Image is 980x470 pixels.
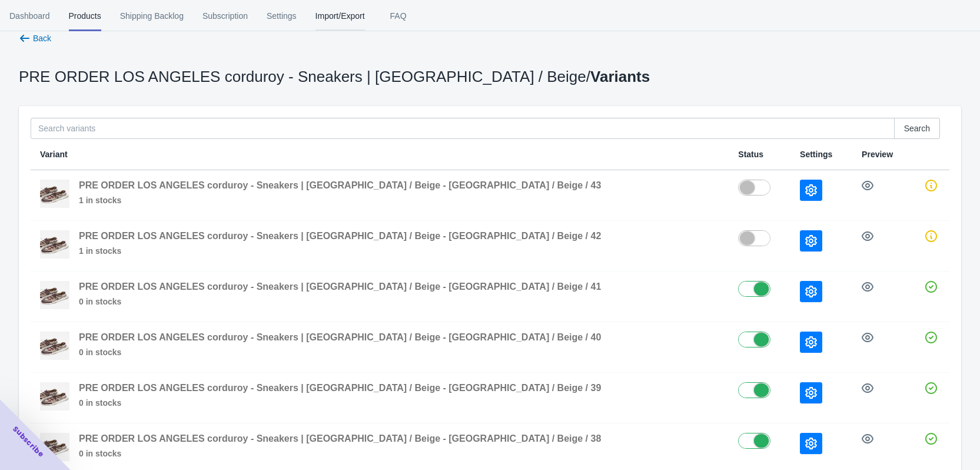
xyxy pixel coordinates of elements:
[79,433,601,443] span: PRE ORDER LOS ANGELES corduroy - Sneakers | [GEOGRAPHIC_DATA] / Beige - [GEOGRAPHIC_DATA] / Beige...
[31,118,895,139] input: Search variants
[79,245,601,257] span: 1 in stocks
[69,1,101,31] span: Products
[9,1,50,31] span: Dashboard
[79,346,601,358] span: 0 in stocks
[862,150,893,159] span: Preview
[894,118,940,139] button: Search
[40,230,69,259] img: LOS_ANGELES_CORDUROY_BORDEAUX_BEIGE_139_95_14_0b21eb0b-e19a-4e3b-8a1d-19e19a6e1bfc.jpg
[315,1,365,31] span: Import/Export
[120,1,184,31] span: Shipping Backlog
[11,424,46,459] span: Subscribe
[79,282,601,292] span: PRE ORDER LOS ANGELES corduroy - Sneakers | [GEOGRAPHIC_DATA] / Beige - [GEOGRAPHIC_DATA] / Beige...
[79,448,601,459] span: 0 in stocks
[40,180,69,208] img: LOS_ANGELES_CORDUROY_BORDEAUX_BEIGE_139_95_14_0b21eb0b-e19a-4e3b-8a1d-19e19a6e1bfc.jpg
[33,34,51,43] span: Back
[19,71,650,82] p: PRE ORDER LOS ANGELES corduroy - Sneakers | [GEOGRAPHIC_DATA] / Beige /
[40,332,69,360] img: LOS_ANGELES_CORDUROY_BORDEAUX_BEIGE_139_95_14_0b21eb0b-e19a-4e3b-8a1d-19e19a6e1bfc.jpg
[79,231,601,241] span: PRE ORDER LOS ANGELES corduroy - Sneakers | [GEOGRAPHIC_DATA] / Beige - [GEOGRAPHIC_DATA] / Beige...
[40,382,69,411] img: LOS_ANGELES_CORDUROY_BORDEAUX_BEIGE_139_95_14_0b21eb0b-e19a-4e3b-8a1d-19e19a6e1bfc.jpg
[738,150,763,159] span: Status
[79,332,601,342] span: PRE ORDER LOS ANGELES corduroy - Sneakers | [GEOGRAPHIC_DATA] / Beige - [GEOGRAPHIC_DATA] / Beige...
[79,180,601,190] span: PRE ORDER LOS ANGELES corduroy - Sneakers | [GEOGRAPHIC_DATA] / Beige - [GEOGRAPHIC_DATA] / Beige...
[79,383,601,393] span: PRE ORDER LOS ANGELES corduroy - Sneakers | [GEOGRAPHIC_DATA] / Beige - [GEOGRAPHIC_DATA] / Beige...
[202,1,248,31] span: Subscription
[904,124,930,133] span: Search
[40,281,69,309] img: LOS_ANGELES_CORDUROY_BORDEAUX_BEIGE_139_95_14_0b21eb0b-e19a-4e3b-8a1d-19e19a6e1bfc.jpg
[267,1,297,31] span: Settings
[79,296,601,307] span: 0 in stocks
[14,28,56,49] button: Back
[79,194,601,206] span: 1 in stocks
[40,150,68,159] span: Variant
[384,1,413,31] span: FAQ
[800,150,832,159] span: Settings
[79,397,601,409] span: 0 in stocks
[590,68,650,85] span: Variants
